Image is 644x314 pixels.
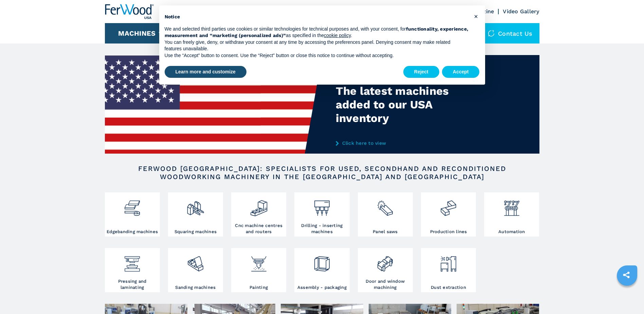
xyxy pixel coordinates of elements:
[360,278,411,291] h3: Door and window machining
[471,11,482,22] button: Close this notice
[175,284,216,291] h3: Sanding machines
[498,229,525,235] h3: Automation
[313,250,331,273] img: montaggio_imballaggio_2.png
[421,248,476,292] a: Dust extraction
[165,14,469,20] h2: Notice
[250,194,268,217] img: centro_di_lavoro_cnc_2.png
[250,250,268,273] img: verniciatura_1.png
[165,26,469,39] p: We and selected third parties use cookies or similar technologies for technical purposes and, wit...
[324,33,351,38] a: cookie policy
[618,266,635,283] a: sharethis
[358,192,413,237] a: Panel saws
[250,284,268,291] h3: Painting
[165,66,246,78] button: Learn more and customize
[421,192,476,237] a: Production lines
[118,29,155,37] button: Machines
[186,194,204,217] img: squadratrici_2.png
[358,248,413,292] a: Door and window machining
[174,229,217,235] h3: Squaring machines
[431,284,466,291] h3: Dust extraction
[439,250,457,273] img: aspirazione_1.png
[168,192,223,237] a: Squaring machines
[105,4,154,19] img: Ferwood
[484,192,539,237] a: Automation
[165,52,469,59] p: Use the “Accept” button to consent. Use the “Reject” button or close this notice to continue with...
[127,164,518,181] h2: FERWOOD [GEOGRAPHIC_DATA]: SPECIALISTS FOR USED, SECONDHAND AND RECONDITIONED WOODWORKING MACHINE...
[105,55,322,154] img: The latest machines added to our USA inventory
[165,26,468,38] strong: functionality, experience, measurement and “marketing (personalized ads)”
[403,66,439,78] button: Reject
[186,250,204,273] img: levigatrici_2.png
[336,140,469,146] a: Click here to view
[168,248,223,292] a: Sanding machines
[105,192,160,237] a: Edgebanding machines
[442,66,480,78] button: Accept
[439,194,457,217] img: linee_di_produzione_2.png
[430,229,467,235] h3: Production lines
[231,192,286,237] a: Cnc machine centres and routers
[376,194,394,217] img: sezionatrici_2.png
[123,194,141,217] img: bordatrici_1.png
[105,248,160,292] a: Pressing and laminating
[503,8,539,15] a: Video Gallery
[488,30,495,37] img: Contact us
[373,229,398,235] h3: Panel saws
[503,194,521,217] img: automazione.png
[313,194,331,217] img: foratrici_inseritrici_2.png
[233,223,284,235] h3: Cnc machine centres and routers
[231,248,286,292] a: Painting
[165,39,469,52] p: You can freely give, deny, or withdraw your consent at any time by accessing the preferences pane...
[107,278,158,291] h3: Pressing and laminating
[296,223,348,235] h3: Drilling - inserting machines
[474,12,478,20] span: ×
[294,248,349,292] a: Assembly - packaging
[123,250,141,273] img: pressa-strettoia.png
[294,192,349,237] a: Drilling - inserting machines
[481,23,539,43] div: Contact us
[107,229,158,235] h3: Edgebanding machines
[297,284,347,291] h3: Assembly - packaging
[376,250,394,273] img: lavorazione_porte_finestre_2.png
